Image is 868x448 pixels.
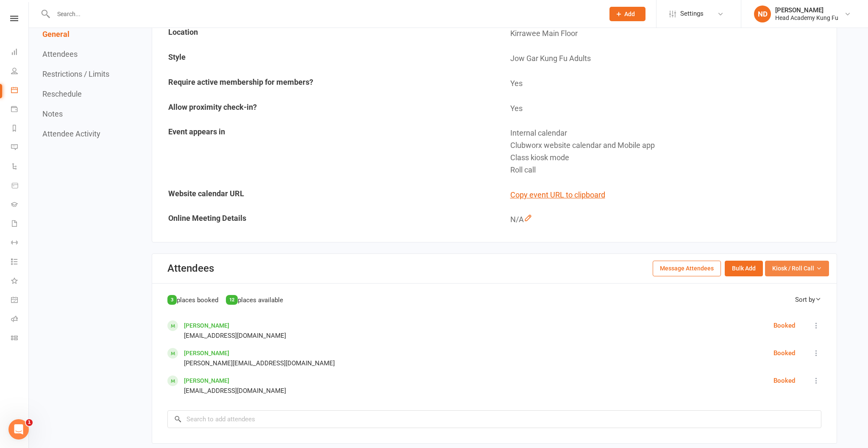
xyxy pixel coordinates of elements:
div: Booked [773,376,795,386]
td: Kirrawee Main Floor [495,22,836,46]
div: [EMAIL_ADDRESS][DOMAIN_NAME] [184,386,286,396]
td: Online Meeting Details [153,208,494,232]
a: Roll call kiosk mode [11,310,28,329]
td: Website calendar URL [153,183,494,207]
div: 3 [167,295,177,305]
span: places available [238,296,283,304]
a: [PERSON_NAME] [184,350,229,356]
td: Yes [495,72,836,96]
a: People [11,62,28,81]
input: Search to add attendees [167,410,821,428]
iframe: Intercom live chat [8,419,29,440]
td: Event appears in [153,121,494,182]
button: Copy event URL to clipboard [510,189,605,201]
td: Location [153,22,494,46]
a: What's New [11,272,28,291]
div: Roll call [510,164,830,176]
div: Booked [773,320,795,331]
a: Product Sales [11,177,28,196]
button: Reschedule [42,89,82,98]
div: Sort by [795,295,821,305]
a: General attendance kiosk mode [11,291,28,310]
div: [PERSON_NAME][EMAIL_ADDRESS][DOMAIN_NAME] [184,358,335,368]
div: Class kiosk mode [510,152,830,164]
td: Yes [495,97,836,121]
a: Payments [11,100,28,120]
a: Dashboard [11,43,28,62]
td: Require active membership for members? [153,72,494,96]
span: Add [624,11,635,17]
div: Clubworx website calendar and Mobile app [510,139,830,152]
span: Settings [680,4,704,23]
div: 12 [226,295,238,305]
a: [PERSON_NAME] [184,322,229,329]
a: Calendar [11,81,28,100]
button: Attendee Activity [42,129,100,138]
td: Jow Gar Kung Fu Adults [495,47,836,71]
button: General [42,30,70,39]
input: Search... [51,8,598,20]
div: Internal calendar [510,127,830,139]
div: [EMAIL_ADDRESS][DOMAIN_NAME] [184,331,286,341]
button: Attendees [42,50,78,58]
a: [PERSON_NAME] [184,377,229,384]
button: Bulk Add [725,261,763,276]
button: Notes [42,109,63,118]
button: Add [609,7,645,21]
td: Allow proximity check-in? [153,97,494,121]
div: ND [754,6,771,22]
span: places booked [177,296,218,304]
div: [PERSON_NAME] [775,6,838,14]
div: Booked [773,348,795,358]
span: 1 [26,419,33,426]
a: Reports [11,120,28,139]
a: Class kiosk mode [11,329,28,348]
div: N/A [510,214,830,226]
button: Kiosk / Roll Call [765,261,829,276]
div: Head Academy Kung Fu [775,14,838,22]
td: Style [153,47,494,71]
button: Message Attendees [653,261,721,276]
button: Restrictions / Limits [42,70,109,78]
div: Attendees [167,262,214,274]
span: Kiosk / Roll Call [772,264,814,273]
